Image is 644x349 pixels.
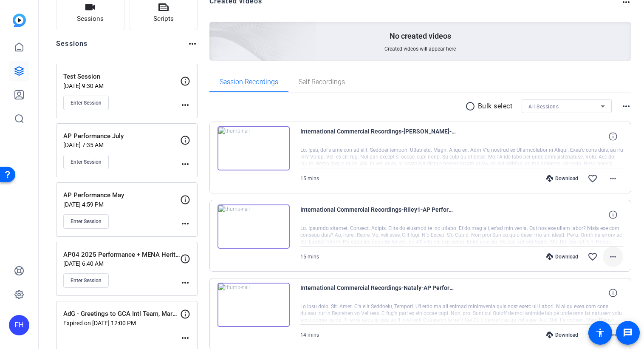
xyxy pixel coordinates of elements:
button: Enter Session [63,155,109,169]
span: Enter Session [71,218,102,225]
span: All Sessions [528,104,559,110]
span: Created videos will appear here [384,45,456,52]
div: Download [542,332,582,338]
p: [DATE] 4:59 PM [63,201,180,208]
img: thumb-nail [217,283,290,327]
mat-icon: more_horiz [621,101,631,111]
span: 14 mins [300,332,319,338]
img: thumb-nail [217,126,290,170]
span: Enter Session [71,159,102,165]
mat-icon: accessibility [595,328,605,338]
p: AP Performance May [63,190,180,200]
p: Expired on [DATE] 12:00 PM [63,320,180,326]
span: International Commercial Recordings-[PERSON_NAME]-AP Performance May-2025-09-25-11-38-24-257-3 [300,126,458,147]
mat-icon: favorite_border [588,173,598,184]
span: 15 mins [300,254,319,260]
mat-icon: more_horiz [180,278,190,288]
span: Session Recordings [220,79,278,85]
span: International Commercial Recordings-Riley1-AP Performance May-2025-09-25-11-38-24-257-2 [300,204,458,225]
mat-icon: favorite_border [588,330,598,340]
div: Download [542,253,582,260]
p: Test Session [63,72,180,82]
span: Enter Session [71,99,102,106]
img: blue-gradient.svg [13,14,26,27]
p: AP Performance July [63,131,180,141]
p: No created videos [390,31,451,41]
button: Enter Session [63,214,109,229]
button: Enter Session [63,96,109,110]
mat-icon: more_horiz [187,39,198,49]
p: [DATE] 9:30 AM [63,82,180,89]
mat-icon: more_horiz [608,330,618,340]
span: 15 mins [300,176,319,182]
mat-icon: favorite_border [588,252,598,262]
mat-icon: more_horiz [180,218,190,229]
span: International Commercial Recordings-Nataly-AP Performance May-2025-09-25-11-05-05-300-3 [300,283,458,303]
p: AP04 2025 Performance + MENA Heritage Message [63,250,180,260]
mat-icon: message [623,328,633,338]
p: [DATE] 7:35 AM [63,142,180,148]
button: Enter Session [63,273,109,288]
mat-icon: more_horiz [180,333,190,343]
mat-icon: more_horiz [608,173,618,184]
mat-icon: more_horiz [180,100,190,110]
p: [DATE] 6:40 AM [63,260,180,267]
p: Bulk select [478,101,513,111]
div: Download [542,175,582,182]
div: FH [9,315,29,335]
mat-icon: radio_button_unchecked [465,101,478,111]
mat-icon: more_horiz [180,159,190,169]
span: Self Recordings [299,79,345,85]
p: AdG - Greetings to GCA Intl Team, Marketing Academy & Sales Force Coaching [63,309,180,319]
span: Enter Session [71,277,102,284]
h2: Sessions [56,39,88,55]
img: thumb-nail [217,204,290,249]
mat-icon: more_horiz [608,252,618,262]
span: Sessions [77,14,104,24]
span: Scripts [153,14,174,24]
